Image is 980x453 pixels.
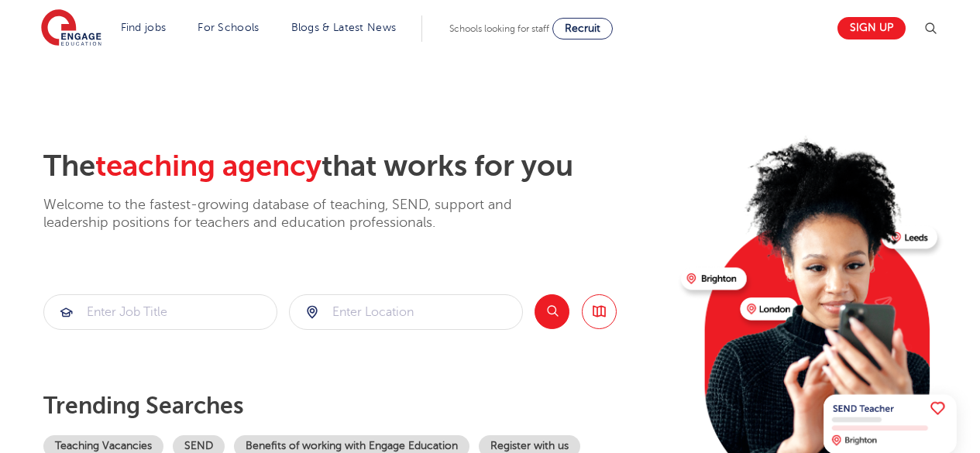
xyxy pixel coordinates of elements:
a: Find jobs [121,22,167,33]
input: Submit [44,295,277,329]
div: Submit [43,294,277,330]
input: Submit [290,295,522,329]
a: Blogs & Latest News [291,22,397,33]
button: Search [535,294,569,329]
span: Schools looking for staff [449,23,549,34]
a: Recruit [552,18,613,39]
img: Engage Education [41,9,101,48]
span: teaching agency [95,149,322,183]
a: Sign up [837,17,906,39]
span: Recruit [565,22,600,34]
div: Submit [289,294,523,330]
p: Welcome to the fastest-growing database of teaching, SEND, support and leadership positions for t... [43,196,555,232]
h2: The that works for you [43,149,669,184]
a: For Schools [198,22,259,33]
p: Trending searches [43,392,669,420]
